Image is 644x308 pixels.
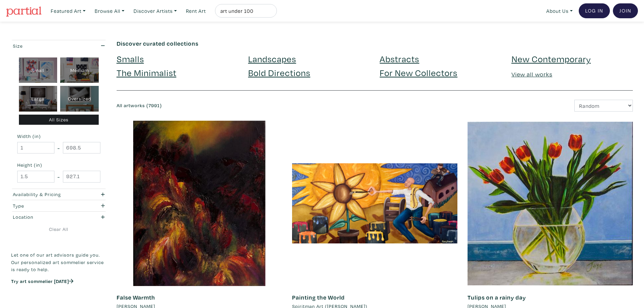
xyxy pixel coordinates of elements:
input: Search [220,7,270,15]
button: Availability & Pricing [11,189,106,200]
div: Size [13,42,79,50]
span: - [57,143,60,152]
a: Rent Art [183,4,209,18]
h6: All artworks (7991) [117,103,370,109]
a: Abstracts [380,53,419,65]
iframe: Customer reviews powered by Trustpilot [11,291,106,306]
div: Medium [60,57,99,83]
a: False Warmth [117,293,155,301]
a: Bold Directions [248,67,310,78]
small: Height (in) [17,163,100,167]
div: Large [19,86,57,112]
a: Featured Art [48,4,89,18]
button: Size [11,40,106,51]
small: Width (in) [17,134,100,139]
a: Clear All [11,226,106,233]
a: The Minimalist [117,67,176,78]
div: Oversized [60,86,99,112]
a: Try art sommelier [DATE] [11,278,73,284]
button: Location [11,212,106,223]
a: Browse All [92,4,127,18]
div: Type [13,202,79,210]
div: Availability & Pricing [13,191,79,198]
a: For New Collectors [380,67,457,78]
p: Let one of our art advisors guide you. Our personalized art sommelier service is ready to help. [11,251,106,273]
a: Smalls [117,53,144,65]
a: About Us [543,4,576,18]
div: All Sizes [19,115,99,125]
button: Type [11,200,106,211]
a: Join [613,3,638,18]
a: New Contemporary [511,53,591,65]
a: Log In [579,3,610,18]
a: View all works [511,70,552,78]
a: Tulips on a rainy day [468,293,526,301]
a: Landscapes [248,53,296,65]
a: Painting the World [292,293,345,301]
a: Discover Artists [130,4,180,18]
div: Location [13,213,79,221]
h6: Discover curated collections [117,40,633,47]
div: Small [19,57,57,83]
span: - [57,172,60,181]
